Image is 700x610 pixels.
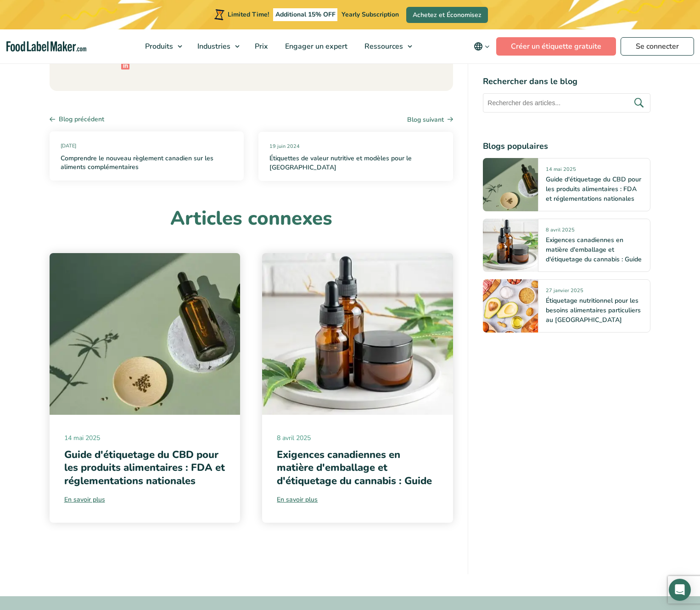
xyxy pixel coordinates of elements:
a: En savoir plus [64,495,226,504]
a: Comprendre le nouveau règlement canadien sur les aliments complémentaires [61,154,233,172]
span: 14 mai 2025 [64,433,226,443]
span: 19 juin 2024 [269,143,442,151]
span: Produits [142,41,174,51]
a: Blog précédent [50,114,104,124]
span: Yearly Subscription [342,10,399,19]
a: Ressources [356,29,417,63]
div: Open Intercom Messenger [669,579,691,601]
span: 8 avril 2025 [277,433,438,443]
a: Créer un étiquette gratuite [496,37,616,56]
h4: Blogs populaires [483,140,650,152]
a: Engager un expert [277,29,354,63]
a: Étiquetage nutritionnel pour les besoins alimentaires particuliers au [GEOGRAPHIC_DATA] [546,296,641,324]
span: Engager un expert [282,41,348,51]
a: En savoir plus [277,495,438,504]
span: 27 janvier 2025 [546,287,583,298]
input: Rechercher des articles... [483,93,650,113]
a: Prix [246,29,274,63]
a: Étiquettes de valeur nutritive et modèles pour le [GEOGRAPHIC_DATA] [269,154,442,172]
h4: Rechercher dans le blog [483,75,650,88]
a: Industries [189,29,244,63]
span: 14 mai 2025 [546,166,576,176]
a: Guide d'étiquetage du CBD pour les produits alimentaires : FDA et réglementations nationales [546,175,641,203]
span: Ressources [362,41,404,51]
a: Achetez et Économisez [406,7,488,23]
a: Guide d'étiquetage du CBD pour les produits alimentaires : FDA et réglementations nationales [64,448,225,488]
span: Limited Time! [228,10,269,19]
span: Industries [195,41,231,51]
a: Blog suivant [407,115,453,124]
span: 8 avril 2025 [546,226,575,237]
h3: Articles connexes [50,206,454,232]
a: Se connecter [621,37,694,56]
span: Additional 15% OFF [273,8,338,21]
a: Exigences canadiennes en matière d'emballage et d'étiquetage du cannabis : Guide [277,448,432,488]
a: Exigences canadiennes en matière d'emballage et d'étiquetage du cannabis : Guide [546,236,642,264]
span: Prix [252,41,269,51]
a: Produits [137,29,187,63]
span: [DATE] [61,142,233,150]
